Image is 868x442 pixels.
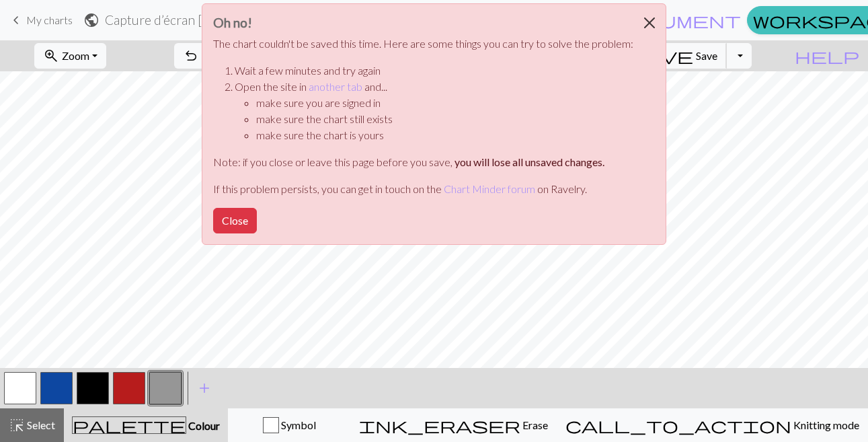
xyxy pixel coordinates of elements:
a: Chart Minder forum [444,182,535,195]
button: Close [633,4,666,42]
span: palette [73,416,186,435]
span: Colour [186,419,220,432]
li: make sure you are signed in [256,95,633,111]
li: make sure the chart is yours [256,127,633,143]
li: make sure the chart still exists [256,111,633,127]
span: Select [25,418,55,431]
button: Symbol [228,408,350,442]
strong: you will lose all unsaved changes. [455,155,604,168]
button: Knitting mode [557,408,868,442]
p: If this problem persists, you can get in touch on the on Ravelry. [213,181,633,197]
h3: Oh no! [213,15,633,30]
span: Symbol [279,418,316,431]
li: Open the site in and... [235,79,633,143]
button: Erase [350,408,557,442]
span: Knitting mode [791,418,859,431]
span: ink_eraser [359,416,520,435]
button: Colour [64,408,228,442]
span: call_to_action [565,416,791,435]
span: add [196,379,212,398]
button: Close [213,208,257,233]
a: another tab [309,80,362,93]
p: The chart couldn't be saved this time. Here are some things you can try to solve the problem: [213,36,633,52]
p: Note: if you close or leave this page before you save, [213,154,633,170]
li: Wait a few minutes and try again [235,63,633,79]
span: highlight_alt [9,416,25,435]
span: Erase [520,418,548,431]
